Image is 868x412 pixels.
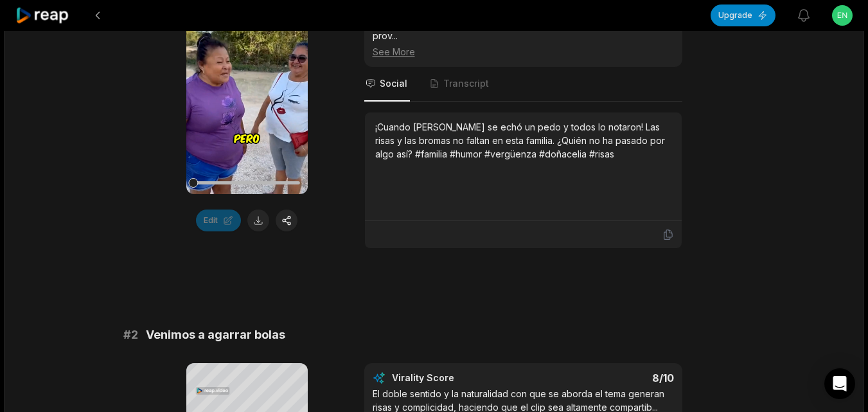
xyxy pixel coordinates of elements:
nav: Tabs [364,67,682,102]
div: 8 /10 [536,372,674,384]
div: ¡Cuando [PERSON_NAME] se echó un pedo y todos lo notaron! Las risas y las bromas no faltan en est... [375,120,671,161]
div: See More [373,45,674,58]
span: # 2 [123,326,138,344]
div: Open Intercom Messenger [824,368,855,399]
span: Venimos a agarrar bolas [146,326,285,344]
button: Edit [196,210,241,231]
button: Upgrade [711,4,775,26]
div: Virality Score [392,372,530,384]
span: Social [380,77,407,90]
span: Transcript [443,77,489,90]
